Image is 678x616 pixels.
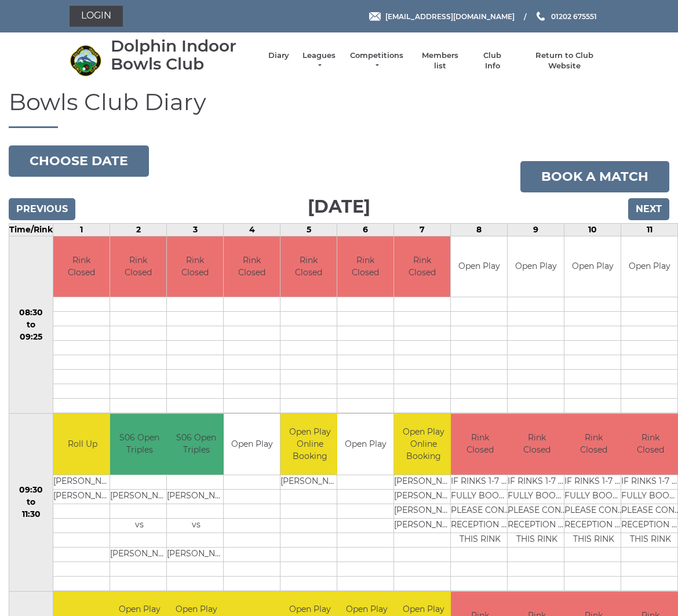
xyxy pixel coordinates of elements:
a: Login [70,6,123,27]
a: Phone us 01202 675551 [535,11,597,22]
td: [PERSON_NAME] [394,475,453,489]
td: vs [167,518,225,533]
div: Dolphin Indoor Bowls Club [111,37,257,73]
td: Rink Closed [394,236,450,297]
td: [PERSON_NAME] [280,475,339,489]
td: FULLY BOOKED [508,489,566,504]
td: Rink Closed [224,236,280,297]
td: IF RINKS 1-7 ARE [564,475,623,489]
td: 1 [53,223,110,236]
td: 6 [337,223,394,236]
td: 09:30 to 11:30 [9,414,53,592]
td: Open Play [508,236,564,297]
img: Dolphin Indoor Bowls Club [70,45,101,76]
td: [PERSON_NAME] [53,489,112,504]
td: 2 [110,223,167,236]
td: [PERSON_NAME] [394,518,453,533]
td: Rink Closed [280,236,337,297]
a: Return to Club Website [521,50,608,71]
td: [PERSON_NAME] [394,504,453,518]
td: THIS RINK [451,533,509,547]
td: PLEASE CONTACT [451,504,509,518]
td: Open Play [337,414,393,475]
a: Book a match [520,161,669,192]
td: PLEASE CONTACT [564,504,623,518]
input: Next [628,198,669,220]
td: RECEPTION TO BOOK [508,518,566,533]
td: Open Play Online Booking [280,414,339,475]
span: [EMAIL_ADDRESS][DOMAIN_NAME] [385,12,515,20]
td: 4 [224,223,280,236]
td: [PERSON_NAME] [167,489,225,504]
td: Rink Closed [508,414,566,475]
td: IF RINKS 1-7 ARE [508,475,566,489]
input: Previous [9,198,75,220]
td: 11 [621,223,678,236]
td: 10 [564,223,621,236]
a: Members list [415,50,464,71]
td: Rink Closed [451,414,509,475]
td: 5 [280,223,337,236]
h1: Bowls Club Diary [9,89,669,128]
td: Open Play [451,236,507,297]
a: Competitions [349,50,404,71]
td: [PERSON_NAME] [53,475,112,489]
td: THIS RINK [508,533,566,547]
img: Phone us [537,12,545,21]
td: [PERSON_NAME] [110,489,169,504]
td: Rink Closed [53,236,110,297]
td: vs [110,518,169,533]
td: PLEASE CONTACT [508,504,566,518]
td: [PERSON_NAME] [394,489,453,504]
td: Rink Closed [337,236,393,297]
img: Email [369,12,381,21]
td: S06 Open Triples [110,414,169,475]
td: 8 [451,223,508,236]
td: Open Play [564,236,621,297]
td: 9 [508,223,564,236]
td: Open Play [224,414,280,475]
td: RECEPTION TO BOOK [564,518,623,533]
td: FULLY BOOKED [564,489,623,504]
td: THIS RINK [564,533,623,547]
td: IF RINKS 1-7 ARE [451,475,509,489]
a: Diary [268,50,289,61]
td: Rink Closed [110,236,166,297]
a: Email [EMAIL_ADDRESS][DOMAIN_NAME] [369,11,515,22]
td: 7 [394,223,451,236]
td: Rink Closed [564,414,623,475]
td: Roll Up [53,414,112,475]
td: [PERSON_NAME] [167,547,225,562]
td: Open Play [621,236,677,297]
span: 01202 675551 [551,12,597,20]
a: Leagues [301,50,337,71]
td: S06 Open Triples [167,414,225,475]
a: Club Info [476,50,509,71]
button: Choose date [9,145,149,177]
td: 3 [167,223,224,236]
td: Time/Rink [9,223,53,236]
td: [PERSON_NAME] [110,547,169,562]
td: Open Play Online Booking [394,414,453,475]
td: FULLY BOOKED [451,489,509,504]
td: Rink Closed [167,236,223,297]
td: 08:30 to 09:25 [9,236,53,414]
td: RECEPTION TO BOOK [451,518,509,533]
